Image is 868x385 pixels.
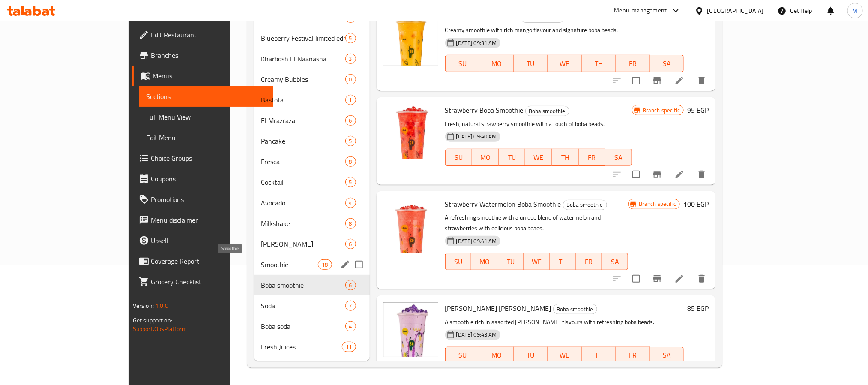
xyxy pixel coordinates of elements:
button: TH [550,253,576,270]
span: Branch specific [639,106,683,114]
span: FR [619,349,647,361]
button: delete [691,70,712,91]
span: Smoothie [261,259,318,270]
p: A refreshing smoothie with a unique blend of watermelon and strawberries with delicious boba beads. [445,212,628,234]
div: items [345,239,356,249]
span: [DATE] 09:40 AM [453,132,500,141]
span: SA [609,151,629,164]
div: [PERSON_NAME]6 [254,234,369,254]
span: Milkshake [261,218,345,229]
button: edit [339,258,352,271]
button: delete [691,164,712,185]
span: 1 [346,96,356,104]
span: 1.0.0 [155,300,168,311]
div: items [345,74,356,84]
span: SA [653,349,681,361]
span: [DATE] 09:41 AM [453,237,500,245]
button: MO [471,253,497,270]
span: Cocktail [261,177,345,187]
div: items [345,136,356,146]
button: SA [650,347,684,364]
button: MO [479,347,514,364]
a: Edit menu item [674,75,685,86]
nav: Menu sections [254,4,369,361]
a: Branches [132,45,273,66]
div: Bastota [261,95,345,105]
span: 0 [346,75,356,84]
span: Upsell [151,235,266,246]
button: MO [472,149,499,166]
span: FR [619,57,647,70]
div: items [345,95,356,105]
div: Menu-management [614,6,667,16]
h6: 95 EGP [687,11,709,23]
span: FR [579,256,599,268]
span: 6 [346,117,356,125]
span: Blueberry Festival limited edition [261,33,345,43]
span: 3 [346,55,356,63]
div: Fresh Juices11 [254,337,369,357]
span: 6 [346,281,356,289]
img: Strawberry Watermelon Boba Smoothie [383,198,438,253]
h6: 85 EGP [687,302,709,314]
button: FR [576,253,602,270]
div: Creamy Bubbles0 [254,69,369,90]
button: TU [514,55,548,72]
button: TU [514,347,548,364]
a: Coupons [132,168,273,189]
div: items [345,156,356,167]
span: [PERSON_NAME] [261,239,345,249]
span: Soda [261,301,345,311]
h6: 100 EGP [683,198,709,210]
span: MO [483,349,510,361]
button: SU [445,55,479,72]
div: items [345,54,356,64]
button: TH [552,149,578,166]
div: Pancake5 [254,131,369,151]
span: Strawberry Watermelon Boba Smoothie [445,198,561,211]
div: Cocktail5 [254,172,369,192]
div: items [318,259,332,270]
div: Creamy Bubbles [261,74,345,84]
span: Strawberry Boba Smoothie [445,104,524,117]
span: 18 [318,261,331,269]
span: Fresca [261,156,345,167]
span: Select to update [627,72,645,90]
span: Branch specific [635,200,679,208]
div: Boba soda [261,321,345,331]
a: Upsell [132,230,273,251]
button: FR [616,347,650,364]
div: El Mrazraza [261,115,345,126]
span: Boba smoothie [526,106,569,116]
span: 5 [346,34,356,42]
a: Full Menu View [139,107,273,127]
span: TU [517,57,545,70]
span: TH [585,57,613,70]
span: SU [449,349,476,361]
button: TU [497,253,524,270]
span: Get support on: [133,315,172,326]
div: Boba smoothie [563,200,607,210]
div: Avocado4 [254,192,369,213]
span: Boba smoothie [261,280,345,290]
span: Full Menu View [146,112,266,122]
a: Sections [139,86,273,107]
span: TH [585,349,613,361]
span: 8 [346,158,356,166]
div: Boba smoothie [525,106,569,116]
span: Menu disclaimer [151,215,266,225]
div: Kharbosh El Naanasha3 [254,48,369,69]
span: Fresh Juices [261,342,342,352]
button: Branch-specific-item [647,268,667,289]
span: WE [551,57,578,70]
span: TH [555,151,575,164]
span: Coverage Report [151,256,266,266]
span: Edit Restaurant [151,30,266,40]
span: Choice Groups [151,153,266,163]
a: Grocery Checklist [132,271,273,292]
span: 4 [346,199,356,207]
